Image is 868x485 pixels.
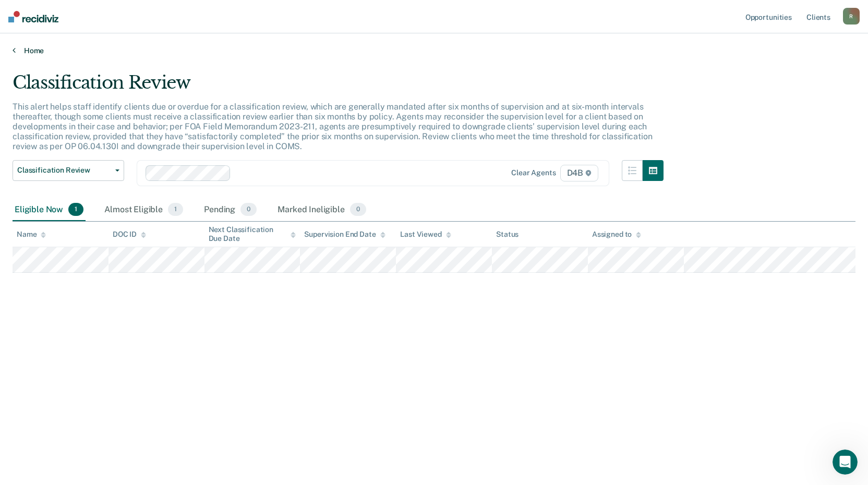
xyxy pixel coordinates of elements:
[13,160,124,181] button: Classification Review
[843,8,860,25] button: R
[400,230,451,239] div: Last Viewed
[833,450,858,475] iframe: Intercom live chat
[304,230,385,239] div: Supervision End Date
[13,102,652,152] p: This alert helps staff identify clients due or overdue for a classification review, which are gen...
[168,203,183,216] span: 1
[113,230,146,239] div: DOC ID
[13,72,664,102] div: Classification Review
[8,11,58,22] img: Recidiviz
[13,46,855,55] a: Home
[240,203,257,216] span: 0
[275,199,368,222] div: Marked Ineligible0
[496,230,519,239] div: Status
[350,203,366,216] span: 0
[209,225,296,243] div: Next Classification Due Date
[511,168,556,177] div: Clear agents
[13,199,86,222] div: Eligible Now1
[102,199,185,222] div: Almost Eligible1
[17,166,111,175] span: Classification Review
[202,199,259,222] div: Pending0
[68,203,83,216] span: 1
[17,230,46,239] div: Name
[592,230,641,239] div: Assigned to
[560,165,598,181] span: D4B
